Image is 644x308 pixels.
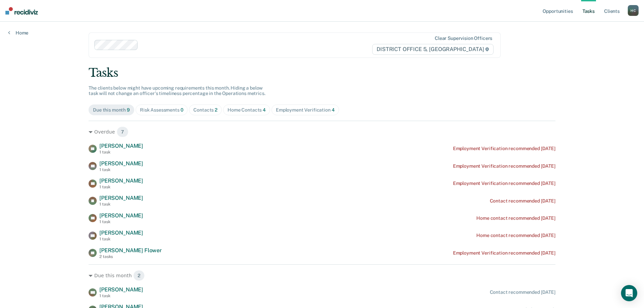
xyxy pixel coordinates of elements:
[99,143,143,149] span: [PERSON_NAME]
[117,126,128,137] span: 7
[99,195,143,201] span: [PERSON_NAME]
[99,230,143,236] span: [PERSON_NAME]
[621,285,637,301] div: Open Intercom Messenger
[263,107,266,113] span: 4
[89,126,555,137] div: Overdue 7
[453,181,555,186] div: Employment Verification recommended [DATE]
[628,5,639,16] button: HC
[181,107,184,113] span: 0
[99,185,143,189] div: 1 task
[99,237,143,241] div: 1 task
[99,212,143,219] span: [PERSON_NAME]
[99,293,143,298] div: 1 task
[490,198,555,204] div: Contact recommended [DATE]
[8,30,28,36] a: Home
[332,107,335,113] span: 4
[99,202,143,207] div: 1 task
[276,107,335,113] div: Employment Verification
[99,247,162,254] span: [PERSON_NAME] Flower
[99,150,143,155] div: 1 task
[435,35,492,41] div: Clear supervision officers
[193,107,217,113] div: Contacts
[133,270,145,281] span: 2
[99,177,143,184] span: [PERSON_NAME]
[628,5,639,16] div: H C
[490,289,555,295] div: Contact recommended [DATE]
[99,286,143,293] span: [PERSON_NAME]
[215,107,217,113] span: 2
[89,66,555,80] div: Tasks
[99,167,143,172] div: 1 task
[99,160,143,167] span: [PERSON_NAME]
[372,44,494,55] span: DISTRICT OFFICE 5, [GEOGRAPHIC_DATA]
[5,7,38,15] img: Recidiviz
[89,270,555,281] div: Due this month 2
[93,107,130,113] div: Due this month
[453,163,555,169] div: Employment Verification recommended [DATE]
[89,85,265,96] span: The clients below might have upcoming requirements this month. Hiding a below task will not chang...
[476,215,555,221] div: Home contact recommended [DATE]
[140,107,184,113] div: Risk Assessments
[228,107,266,113] div: Home Contacts
[99,254,162,259] div: 2 tasks
[99,219,143,224] div: 1 task
[453,250,555,256] div: Employment Verification recommended [DATE]
[453,146,555,151] div: Employment Verification recommended [DATE]
[476,233,555,238] div: Home contact recommended [DATE]
[127,107,130,113] span: 9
